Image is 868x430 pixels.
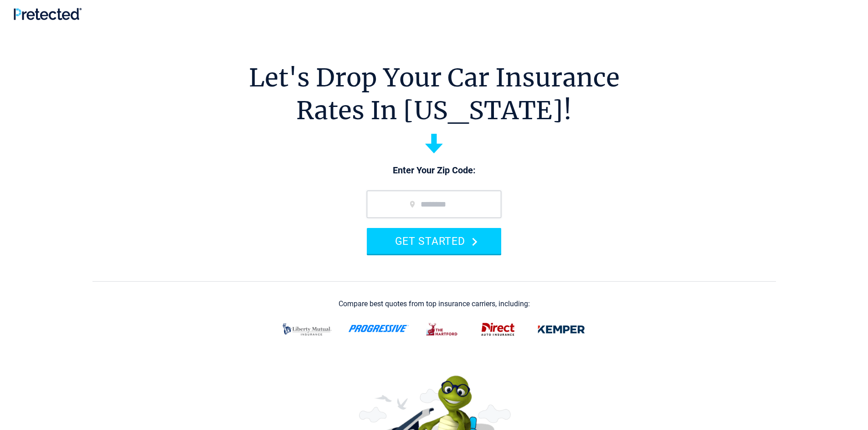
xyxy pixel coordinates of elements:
h1: Let's Drop Your Car Insurance Rates In [US_STATE]! [249,61,620,127]
img: Pretected Logo [14,8,82,20]
img: thehartford [420,318,465,341]
button: GET STARTED [367,228,501,254]
p: Enter Your Zip Code: [358,164,510,177]
input: zip code [367,191,501,218]
img: progressive [348,325,409,332]
div: Compare best quotes from top insurance carriers, including: [339,300,530,308]
img: kemper [531,318,591,341]
img: liberty [277,318,337,341]
img: direct [476,318,520,341]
